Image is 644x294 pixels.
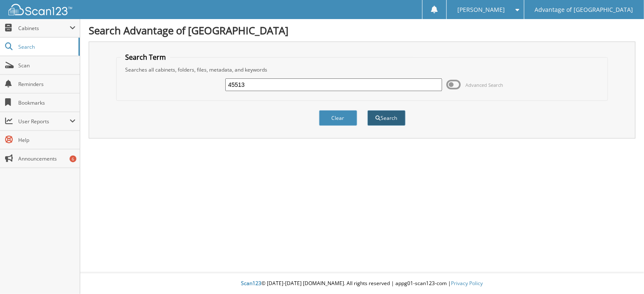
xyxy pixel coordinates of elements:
span: Cabinets [18,25,70,32]
span: Advanced Search [465,82,503,88]
span: Reminders [18,80,76,88]
span: [PERSON_NAME] [457,7,505,12]
legend: Search Term [121,53,170,62]
span: Announcements [18,155,76,162]
h1: Search Advantage of [GEOGRAPHIC_DATA] [89,23,636,37]
span: User Reports [18,118,70,125]
span: Scan123 [241,280,262,287]
iframe: Chat Widget [602,253,644,294]
button: Clear [319,110,357,126]
span: Help [18,136,76,144]
div: 6 [70,155,76,162]
div: Searches all cabinets, folders, files, metadata, and keywords [121,66,603,73]
div: © [DATE]-[DATE] [DOMAIN_NAME]. All rights reserved | appg01-scan123-com | [80,273,644,294]
span: Search [18,43,74,50]
a: Privacy Policy [451,280,483,287]
span: Bookmarks [18,99,76,106]
span: Scan [18,62,76,69]
span: Advantage of [GEOGRAPHIC_DATA] [535,7,633,12]
button: Search [367,110,406,126]
img: scan123-logo-white.svg [8,4,72,15]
